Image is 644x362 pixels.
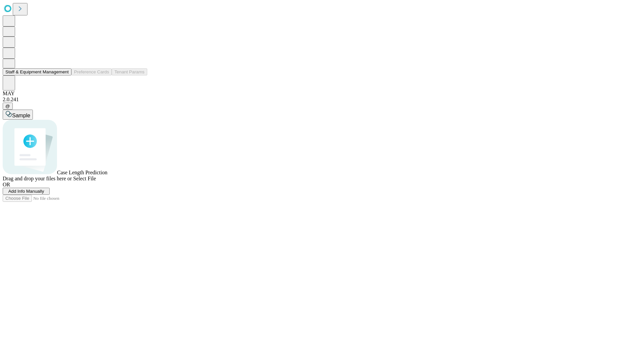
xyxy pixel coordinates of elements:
button: Staff & Equipment Management [3,68,71,75]
span: Add Info Manually [8,189,44,194]
span: Case Length Prediction [57,170,107,175]
button: Sample [3,110,33,120]
span: OR [3,182,10,187]
div: MAY [3,90,641,97]
span: @ [5,104,10,109]
span: Select File [73,176,96,181]
span: Sample [12,113,30,118]
button: Tenant Params [112,68,147,75]
button: Preference Cards [71,68,112,75]
div: 2.0.241 [3,97,641,103]
button: Add Info Manually [3,188,50,195]
button: @ [3,103,13,110]
span: Drag and drop your files here or [3,176,72,181]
